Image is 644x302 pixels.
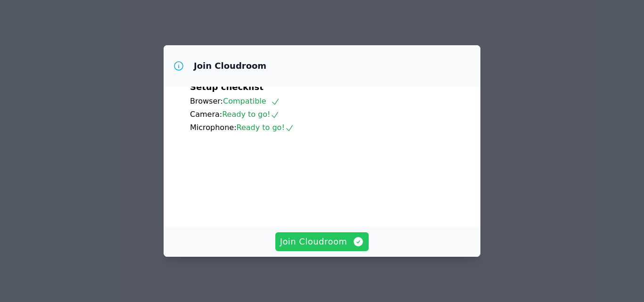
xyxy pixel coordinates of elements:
span: Microphone: [190,123,237,132]
button: Join Cloudroom [275,232,369,251]
span: Camera: [190,110,222,119]
span: Ready to go! [222,110,280,119]
h3: Join Cloudroom [194,60,266,72]
span: Setup checklist [190,82,264,92]
span: Ready to go! [237,123,294,132]
span: Browser: [190,97,223,106]
span: Compatible [223,97,280,106]
span: Join Cloudroom [280,235,364,248]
